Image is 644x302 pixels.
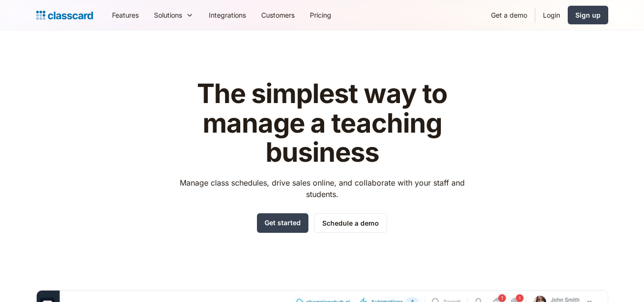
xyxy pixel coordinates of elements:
a: Logo [36,9,93,22]
a: Get a demo [483,4,535,26]
a: Integrations [201,4,254,26]
h1: The simplest way to manage a teaching business [171,79,473,167]
div: Solutions [146,4,201,26]
a: Get started [257,213,308,233]
div: Sign up [575,10,601,20]
a: Login [535,4,568,26]
a: Features [104,4,146,26]
a: Sign up [568,6,608,24]
p: Manage class schedules, drive sales online, and collaborate with your staff and students. [171,177,473,200]
div: Solutions [154,10,182,20]
a: Customers [254,4,302,26]
a: Pricing [302,4,339,26]
a: Schedule a demo [314,213,387,233]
